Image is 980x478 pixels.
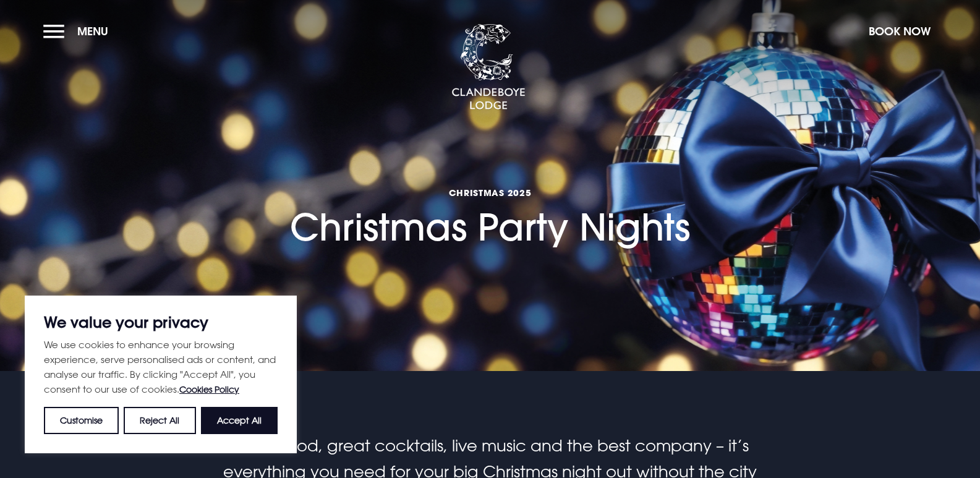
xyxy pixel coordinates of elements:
h1: Christmas Party Nights [290,128,690,250]
p: We value your privacy [44,315,278,330]
div: We value your privacy [25,296,297,453]
button: Menu [43,18,114,45]
span: Menu [77,24,108,38]
p: We use cookies to enhance your browsing experience, serve personalised ads or content, and analys... [44,337,278,397]
button: Accept All [201,407,278,434]
button: Reject All [124,407,195,434]
a: Cookies Policy [179,384,239,395]
img: Clandeboye Lodge [451,24,526,111]
button: Book Now [863,18,937,45]
button: Customise [44,407,119,434]
span: Christmas 2025 [290,187,690,198]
